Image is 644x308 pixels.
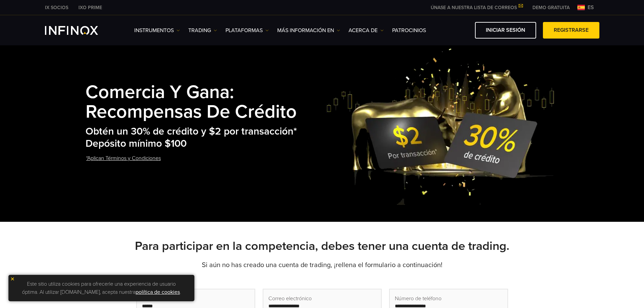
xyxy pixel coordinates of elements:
strong: Para participar en la competencia, debes tener una cuenta de trading. [135,239,509,253]
p: Este sitio utiliza cookies para ofrecerle una experiencia de usuario óptima. Al utilizar [DOMAIN_... [12,278,191,298]
a: *Aplican Términos y Condiciones [86,150,162,167]
a: INFINOX MENU [527,4,575,11]
a: Más información en [277,26,340,34]
a: Registrarse [543,22,599,39]
a: INFINOX Logo [45,26,114,35]
a: PLATAFORMAS [225,26,269,34]
a: ACERCA DE [349,26,384,34]
a: INFINOX [40,4,73,11]
a: Patrocinios [392,26,426,34]
a: TRADING [188,26,217,34]
h2: Obtén un 30% de crédito y $2 por transacción* Depósito mínimo $100 [86,125,326,150]
p: Si aún no has creado una cuenta de trading, ¡rellena el formulario a continuación! [86,260,559,270]
a: INFINOX [73,4,107,11]
a: Iniciar sesión [475,22,536,39]
strong: Comercia y Gana: Recompensas de Crédito [86,81,297,123]
span: Número de teléfono [395,294,442,303]
span: Correo electrónico [268,294,312,303]
span: es [585,3,597,11]
a: Instrumentos [134,26,180,34]
a: política de cookies [136,289,180,295]
img: yellow close icon [10,277,15,281]
a: ÚNASE A NUESTRA LISTA DE CORREOS [426,5,527,10]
